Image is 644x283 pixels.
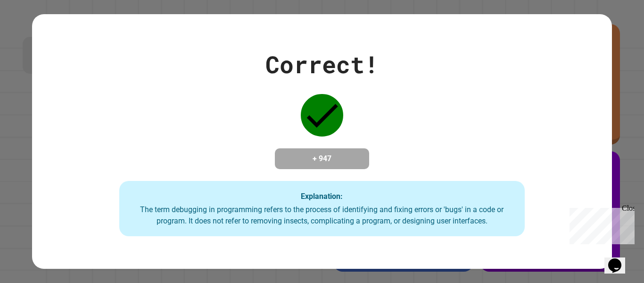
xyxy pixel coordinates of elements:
[284,153,360,164] h4: + 947
[604,245,635,274] iframe: chat widget
[301,191,343,200] strong: Explanation:
[566,204,635,244] iframe: chat widget
[129,204,516,227] div: The term debugging in programming refers to the process of identifying and fixing errors or 'bugs...
[4,4,65,60] div: Chat with us now!Close
[265,47,379,82] div: Correct!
